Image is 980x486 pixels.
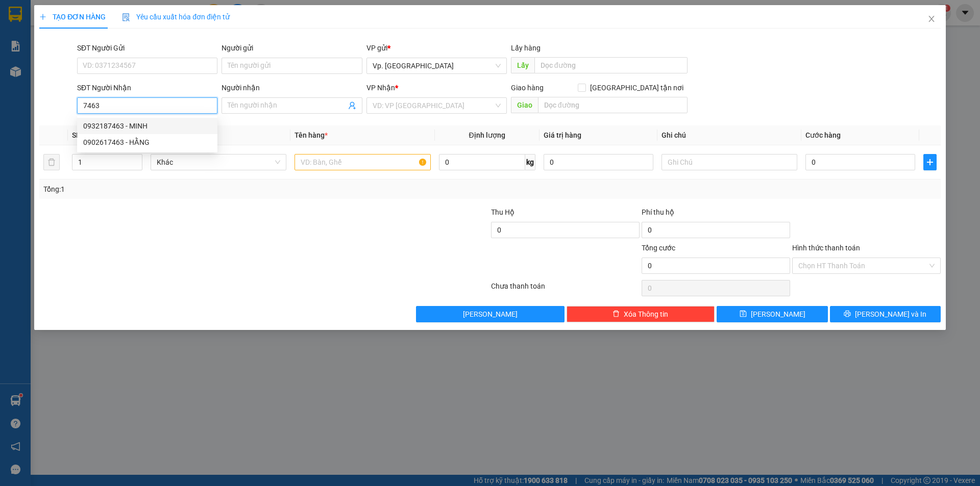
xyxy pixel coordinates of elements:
b: Biên nhận gởi hàng hóa [66,15,98,98]
input: Ghi Chú [661,154,797,170]
span: TẠO ĐƠN HÀNG [39,13,106,21]
span: [GEOGRAPHIC_DATA] tận nơi [586,82,688,93]
div: 0902617463 - HẰNG [83,137,211,148]
button: [PERSON_NAME] [416,306,565,322]
span: Thu Hộ [491,208,514,216]
div: Người nhận [222,82,362,93]
span: save [740,310,747,318]
span: [PERSON_NAME] và In [855,309,926,320]
span: Định lượng [469,131,505,139]
span: Lấy hàng [511,44,541,52]
div: Phí thu hộ [642,207,790,222]
input: Dọc đường [534,57,688,73]
span: plus [924,158,936,166]
span: [PERSON_NAME] [463,309,518,320]
div: 0932187463 - MINH [77,118,217,134]
th: Ghi chú [657,125,801,145]
span: [PERSON_NAME] [751,309,805,320]
label: Hình thức thanh toán [792,244,860,252]
div: Chưa thanh toán [490,280,641,298]
span: Tổng cước [642,244,675,252]
img: icon [122,13,130,21]
span: plus [39,13,46,20]
input: Dọc đường [538,97,688,113]
div: 0932187463 - MINH [83,120,211,132]
span: Tên hàng [295,131,328,139]
div: SĐT Người Gửi [77,42,217,54]
span: SL [72,131,80,139]
span: kg [525,154,535,170]
div: Người gửi [222,42,362,54]
button: printer[PERSON_NAME] và In [830,306,941,322]
span: printer [844,310,851,318]
span: Lấy [511,57,534,73]
button: Close [917,5,946,34]
span: VP Nhận [366,84,395,92]
span: Yêu cầu xuất hóa đơn điện tử [122,13,230,21]
span: Vp. Phan Rang [373,58,501,73]
b: An Anh Limousine [13,66,56,114]
span: Cước hàng [805,131,841,139]
div: VP gửi [366,42,507,54]
span: user-add [348,101,356,110]
button: deleteXóa Thông tin [567,306,715,322]
span: Khác [157,155,280,170]
div: SĐT Người Nhận [77,82,217,93]
div: 0902617463 - HẰNG [77,134,217,150]
span: Giao hàng [511,84,544,92]
span: Giá trị hàng [544,131,581,139]
span: Xóa Thông tin [624,309,668,320]
button: save[PERSON_NAME] [717,306,827,322]
span: close [927,15,936,23]
span: delete [612,310,620,318]
input: VD: Bàn, Ghế [295,154,430,170]
button: delete [43,154,60,170]
span: Giao [511,97,538,113]
button: plus [923,154,937,170]
input: 0 [544,154,653,170]
div: Tổng: 1 [43,184,378,195]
